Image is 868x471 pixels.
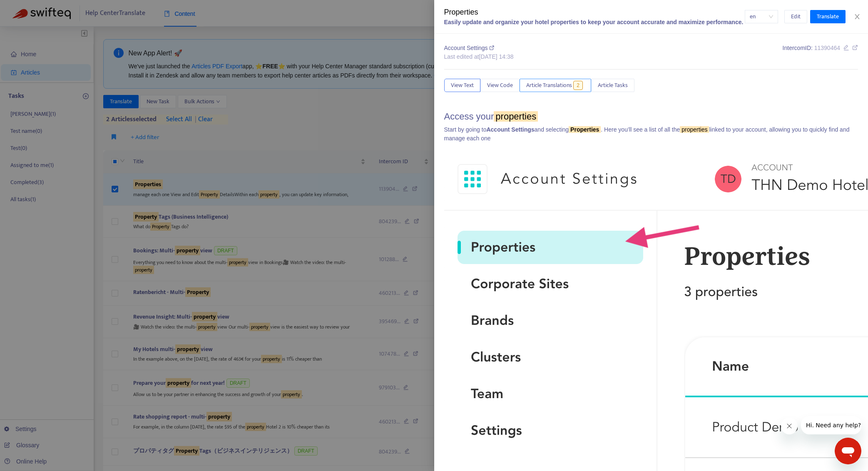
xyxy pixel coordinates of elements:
[783,44,858,61] div: Intercom ID:
[851,13,863,21] button: Close
[569,126,601,133] a: Properties
[817,12,839,21] span: Translate
[854,13,861,20] span: close
[444,111,858,122] h1: Access your
[526,81,572,90] span: Article Translations
[791,12,801,21] span: Edit
[810,10,846,23] button: Translate
[487,81,513,90] span: View Code
[486,126,534,133] b: Account Settings
[444,52,514,61] div: Last edited at [DATE] 14:38
[480,79,520,92] button: View Code
[750,10,773,23] span: en
[598,81,628,90] span: Article Tasks
[781,418,798,434] iframe: Close message
[444,18,745,27] div: Easily update and organize your hotel properties to keep your account accurate and maximize perfo...
[573,81,583,90] span: 2
[591,79,634,92] button: Article Tasks
[444,7,745,18] div: Properties
[814,45,840,51] span: 11390464
[801,416,861,434] iframe: Message from company
[784,10,807,23] button: Edit
[494,111,538,122] sqkw: properties
[680,126,709,133] sqkw: properties
[444,125,858,143] p: Start by going to and selecting . Here you’ll see a list of all the linked to your account, allow...
[520,79,591,92] button: Article Translations2
[444,79,480,92] button: View Text
[444,45,495,51] span: Account Settings
[835,438,861,464] iframe: Button to launch messaging window
[451,81,474,90] span: View Text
